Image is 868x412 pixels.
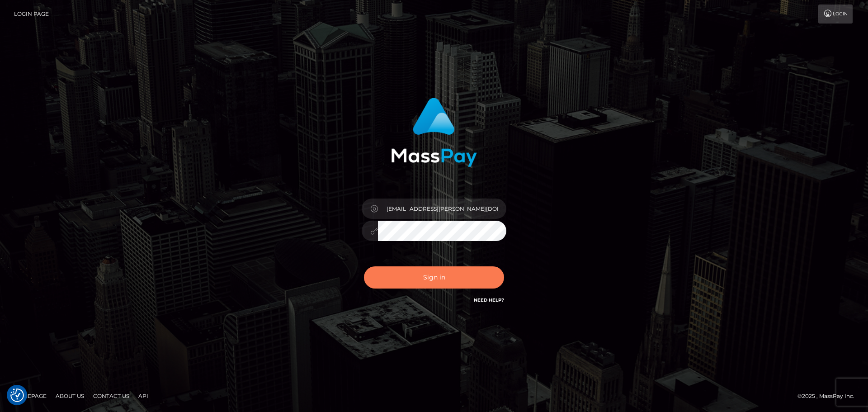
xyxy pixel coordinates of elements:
a: Homepage [10,389,50,403]
a: API [135,389,152,403]
a: Need Help? [474,297,504,303]
a: About Us [52,389,88,403]
img: MassPay Login [391,98,477,167]
button: Consent Preferences [10,388,24,402]
a: Contact Us [90,389,133,403]
div: © 2025 , MassPay Inc. [797,391,861,401]
button: Sign in [364,266,504,289]
a: Login Page [14,5,49,24]
input: Username... [378,199,506,219]
a: Login [818,5,853,24]
img: Revisit consent button [10,388,24,402]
